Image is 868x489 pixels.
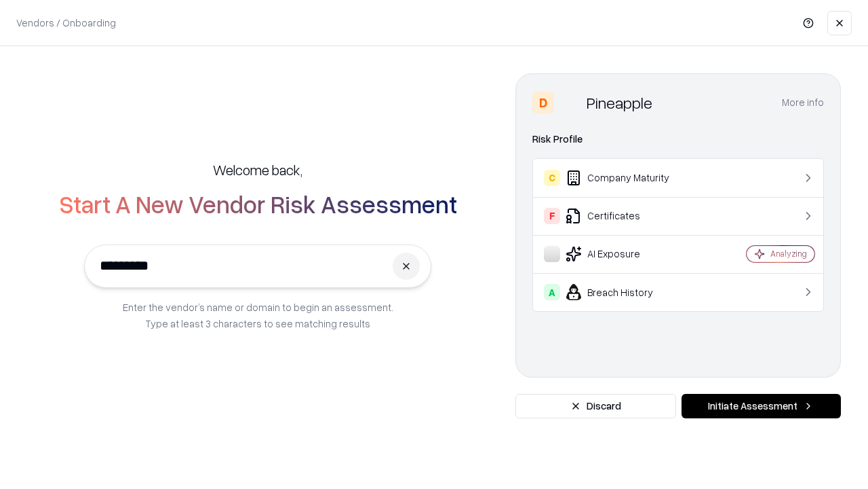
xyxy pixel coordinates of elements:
[544,208,560,224] div: F
[587,92,652,113] div: Pineapple
[16,16,116,30] p: Vendors / Onboarding
[559,92,581,113] img: Pineapple
[682,394,841,418] button: Initiate Assessment
[770,248,807,259] div: Analyzing
[123,299,393,331] p: Enter the vendor’s name or domain to begin an assessment. Type at least 3 characters to see match...
[544,284,560,300] div: A
[544,170,560,186] div: C
[544,284,706,300] div: Breach History
[544,246,706,262] div: AI Exposure
[532,131,824,147] div: Risk Profile
[532,92,554,113] div: D
[213,160,302,179] h5: Welcome back,
[782,90,824,115] button: More info
[544,170,706,186] div: Company Maturity
[59,190,457,217] h2: Start A New Vendor Risk Assessment
[544,208,706,224] div: Certificates
[515,394,676,418] button: Discard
